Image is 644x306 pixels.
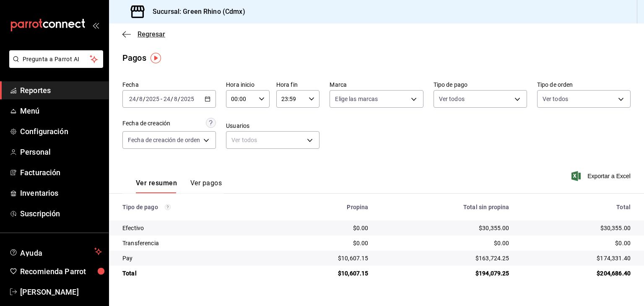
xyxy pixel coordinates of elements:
[434,82,527,88] label: Tipo de pago
[382,204,509,210] div: Total sin propina
[278,254,368,262] div: $10,607.15
[92,22,99,29] button: open_drawer_menu
[178,96,180,102] span: /
[161,96,162,102] span: -
[523,224,631,232] div: $30,355.00
[122,224,264,232] div: Efectivo
[226,131,319,149] div: Ver todos
[151,53,161,63] img: Tooltip marker
[20,246,91,257] span: Ayuda
[330,82,423,88] label: Marca
[122,254,264,262] div: Pay
[20,85,102,96] span: Reportes
[6,61,103,70] a: Pregunta a Parrot AI
[382,254,509,262] div: $163,724.25
[122,52,146,64] div: Pagos
[190,179,222,193] button: Ver pagos
[163,96,171,102] input: --
[138,30,165,38] span: Regresar
[122,239,264,247] div: Transferencia
[180,96,195,102] input: ----
[129,96,136,102] input: --
[573,171,631,181] button: Exportar a Excel
[20,146,102,158] span: Personal
[20,286,102,298] span: [PERSON_NAME]
[523,254,631,262] div: $174,331.40
[278,239,368,247] div: $0.00
[335,95,378,103] span: Elige las marcas
[128,136,200,144] span: Fecha de creación de orden
[276,82,320,88] label: Hora fin
[523,204,631,210] div: Total
[136,179,222,193] div: navigation tabs
[382,224,509,232] div: $30,355.00
[523,269,631,277] div: $204,686.40
[543,95,568,103] span: Ver todos
[122,269,264,277] div: Total
[382,239,509,247] div: $0.00
[226,82,270,88] label: Hora inicio
[122,30,165,38] button: Regresar
[20,266,102,277] span: Recomienda Parrot
[136,179,177,193] button: Ver resumen
[171,96,173,102] span: /
[278,269,368,277] div: $10,607.15
[165,204,171,210] svg: Los pagos realizados con Pay y otras terminales son montos brutos.
[174,96,178,102] input: --
[139,96,143,102] input: --
[226,123,319,129] label: Usuarios
[23,55,90,64] span: Pregunta a Parrot AI
[9,50,103,68] button: Pregunta a Parrot AI
[20,167,102,178] span: Facturación
[122,119,170,128] div: Fecha de creación
[145,96,160,102] input: ----
[136,96,139,102] span: /
[20,105,102,117] span: Menú
[122,82,216,88] label: Fecha
[122,204,264,210] div: Tipo de pago
[382,269,509,277] div: $194,079.25
[143,96,145,102] span: /
[278,224,368,232] div: $0.00
[439,95,465,103] span: Ver todos
[278,204,368,210] div: Propina
[146,7,245,17] h3: Sucursal: Green Rhino (Cdmx)
[20,187,102,199] span: Inventarios
[523,239,631,247] div: $0.00
[20,126,102,137] span: Configuración
[20,208,102,219] span: Suscripción
[537,82,631,88] label: Tipo de orden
